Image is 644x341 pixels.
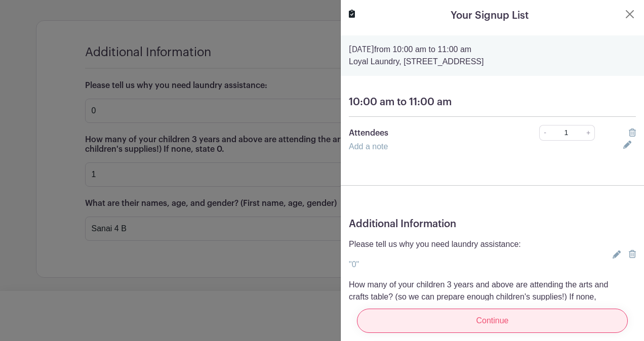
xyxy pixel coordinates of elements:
[349,96,636,108] h5: 10:00 am to 11:00 am
[349,56,636,68] p: Loyal Laundry, [STREET_ADDRESS]
[451,8,529,23] h5: Your Signup List
[357,309,628,333] input: Continue
[349,238,521,250] p: Please tell us why you need laundry assistance:
[349,44,636,56] p: from 10:00 am to 11:00 am
[349,127,511,139] p: Attendees
[349,218,636,230] h5: Additional Information
[349,46,374,54] strong: [DATE]
[582,125,595,141] a: +
[539,125,550,141] a: -
[624,8,636,20] button: Close
[349,279,609,315] p: How many of your children 3 years and above are attending the arts and crafts table? (so we can p...
[349,260,359,269] a: "0"
[349,142,388,151] a: Add a note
